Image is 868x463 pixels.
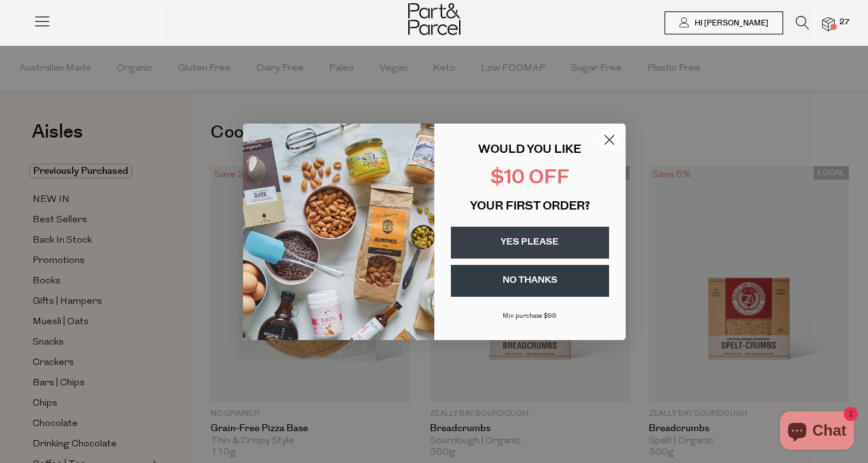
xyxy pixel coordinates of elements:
[691,18,769,29] span: Hi [PERSON_NAME]
[836,17,853,28] span: 27
[451,265,609,297] button: NO THANKS
[598,129,621,151] button: Close dialog
[503,313,557,320] span: Min purchase $99
[451,227,609,259] button: YES PLEASE
[490,169,570,189] span: $10 OFF
[243,124,434,340] img: 43fba0fb-7538-40bc-babb-ffb1a4d097bc.jpeg
[776,411,858,453] inbox-online-store-chat: Shopify online store chat
[822,17,835,31] a: 27
[665,11,783,34] a: Hi [PERSON_NAME]
[478,145,581,156] span: WOULD YOU LIKE
[408,3,460,35] img: Part&Parcel
[470,201,590,213] span: YOUR FIRST ORDER?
